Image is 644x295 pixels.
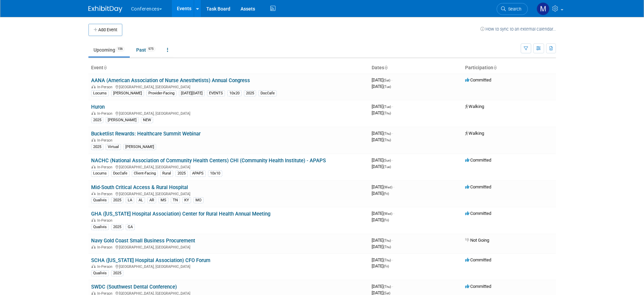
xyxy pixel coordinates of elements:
[97,138,115,143] span: In-Person
[171,197,180,203] div: TN
[392,238,393,243] span: -
[91,284,177,290] a: SWDC (Southwest Dental Conference)
[91,144,103,150] div: 2025
[227,90,242,96] div: 10x20
[372,131,393,136] span: [DATE]
[384,65,388,70] a: Sort by Start Date
[88,6,122,13] img: ExhibitDay
[123,144,156,150] div: [PERSON_NAME]
[146,47,155,52] span: 975
[91,117,103,123] div: 2025
[383,239,391,242] span: (Thu)
[372,164,391,169] span: [DATE]
[91,197,109,203] div: Qualivis
[465,158,491,163] span: Committed
[244,90,256,96] div: 2025
[372,184,394,189] span: [DATE]
[182,197,191,203] div: KY
[111,170,129,177] div: DocCafe
[207,90,225,96] div: EVENTS
[493,65,497,70] a: Sort by Participation Type
[91,131,201,137] a: Bucketlist Rewards: Healthcare Summit Webinar
[372,191,389,196] span: [DATE]
[91,238,195,244] a: Navy Gold Coast Small Business Procurement
[91,84,366,89] div: [GEOGRAPHIC_DATA], [GEOGRAPHIC_DATA]
[537,2,549,15] img: Marygrace LeGros
[372,104,393,109] span: [DATE]
[91,270,109,276] div: Qualivis
[383,291,390,295] span: (Sat)
[372,257,393,262] span: [DATE]
[383,212,392,216] span: (Wed)
[116,47,125,52] span: 156
[111,270,123,276] div: 2025
[91,191,366,196] div: [GEOGRAPHIC_DATA], [GEOGRAPHIC_DATA]
[392,158,393,163] span: -
[258,90,277,96] div: DocCafe
[137,197,145,203] div: AL
[372,263,389,269] span: [DATE]
[88,62,369,74] th: Event
[383,132,391,135] span: (Thu)
[111,197,123,203] div: 2025
[111,224,123,230] div: 2025
[91,170,109,177] div: Locums
[147,197,156,203] div: AR
[383,192,389,196] span: (Fri)
[383,245,391,249] span: (Thu)
[383,111,391,115] span: (Thu)
[392,131,393,136] span: -
[131,43,161,56] a: Past975
[91,211,270,217] a: GHA ([US_STATE] Hospital Association) Center for Rural Health Annual Meeting
[372,84,391,89] span: [DATE]
[91,245,96,248] img: In-Person Event
[193,197,204,203] div: MO
[159,197,168,203] div: MS
[97,264,115,269] span: In-Person
[372,110,391,115] span: [DATE]
[506,6,521,12] span: Search
[97,192,115,196] span: In-Person
[393,184,394,189] span: -
[91,85,96,88] img: In-Person Event
[91,263,366,269] div: [GEOGRAPHIC_DATA], [GEOGRAPHIC_DATA]
[392,257,393,262] span: -
[91,218,96,222] img: In-Person Event
[91,110,366,116] div: [GEOGRAPHIC_DATA], [GEOGRAPHIC_DATA]
[383,78,390,82] span: (Sat)
[126,224,135,230] div: GA
[383,165,391,169] span: (Tue)
[91,158,326,164] a: NACHC (National Association of Community Health Centers) CHI (Community Health Institute) - APAPS
[372,217,389,222] span: [DATE]
[393,211,394,216] span: -
[146,90,176,96] div: Provider-Facing
[372,238,393,243] span: [DATE]
[465,257,491,262] span: Committed
[372,77,392,82] span: [DATE]
[465,77,491,82] span: Committed
[383,159,391,162] span: (Sun)
[392,284,393,289] span: -
[175,170,188,177] div: 2025
[91,90,109,96] div: Locums
[111,90,144,96] div: [PERSON_NAME]
[91,77,250,84] a: AANA (American Association of Nurse Anesthetists) Annual Congress
[91,291,96,295] img: In-Person Event
[383,185,392,189] span: (Wed)
[497,3,528,15] a: Search
[383,85,391,89] span: (Tue)
[97,85,115,89] span: In-Person
[383,285,391,289] span: (Thu)
[132,170,158,177] div: Client-Facing
[383,105,391,109] span: (Tue)
[91,138,96,142] img: In-Person Event
[91,184,188,190] a: Mid-South Critical Access & Rural Hospital
[126,197,134,203] div: LA
[179,90,205,96] div: [DATE][DATE]
[465,211,491,216] span: Committed
[383,258,391,262] span: (Thu)
[91,164,366,169] div: [GEOGRAPHIC_DATA], [GEOGRAPHIC_DATA]
[91,192,96,195] img: In-Person Event
[465,104,484,109] span: Walking
[372,137,391,142] span: [DATE]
